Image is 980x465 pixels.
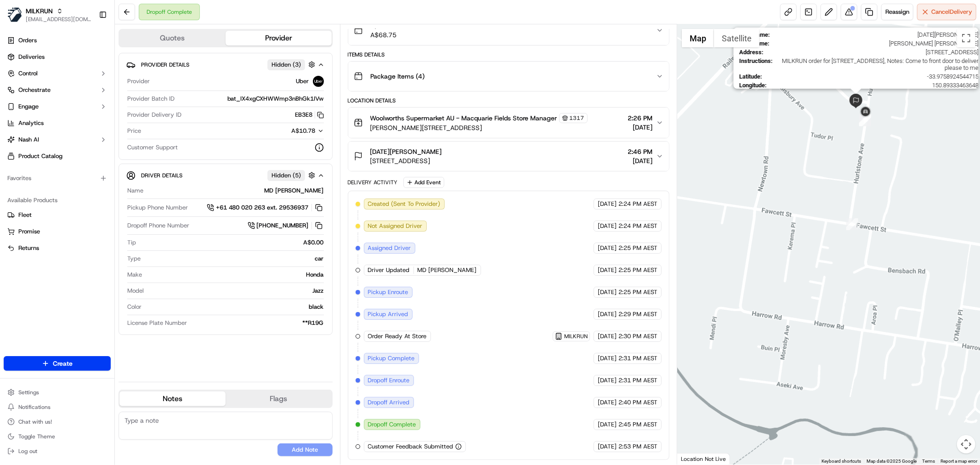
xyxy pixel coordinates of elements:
button: Chat with us! [4,415,111,428]
span: [DATE] [598,442,617,451]
span: A$68.75 [370,30,397,40]
a: Terms (opens in new tab) [922,459,935,464]
span: Product Catalog [18,152,62,160]
a: Report a map error [940,459,977,464]
span: 2:25 PM AEST [618,244,657,252]
span: [DATE] [598,200,617,208]
span: Dropoff Complete [368,420,416,429]
span: Pickup Arrived [368,310,408,318]
div: Location Details [348,97,669,104]
div: Favorites [4,171,111,186]
img: MILKRUN [7,7,22,22]
button: Package Items (4) [348,62,669,91]
span: Hidden ( 5 ) [272,171,301,180]
a: Product Catalog [4,149,111,164]
button: Control [4,66,111,81]
span: Returns [18,244,39,252]
span: Orders [18,36,37,45]
div: 10 [859,114,871,126]
span: Reassign [885,8,909,16]
span: MD [PERSON_NAME] [418,266,477,274]
span: 2:24 PM AEST [618,200,657,208]
button: Provider [226,31,332,45]
span: 2:46 PM [628,147,652,156]
span: Woolworths Supermarket AU - Macquarie Fields Store Manager [370,113,557,123]
img: uber-new-logo.jpeg [313,76,324,87]
span: Dropoff Arrived [368,398,410,407]
span: Deliveries [18,53,45,61]
span: 2:40 PM AEST [618,398,657,407]
button: CancelDelivery [917,4,976,20]
span: +61 480 020 263 ext. 29536937 [216,204,309,212]
span: Customer Support [127,143,178,152]
span: Price [127,127,141,135]
span: 2:26 PM [628,113,652,123]
button: Keyboard shortcuts [821,458,861,465]
button: Toggle fullscreen view [957,29,975,47]
span: Provider [127,77,150,85]
span: Orchestrate [18,86,51,94]
button: Engage [4,99,111,114]
button: Fleet [4,208,111,222]
span: 2:25 PM AEST [618,288,657,296]
span: Order Ready At Store [368,332,427,340]
span: Pickup Phone Number [127,204,188,212]
span: [DATE] [598,288,617,296]
span: Toggle Theme [18,433,55,440]
button: Settings [4,386,111,399]
button: Flags [226,391,332,406]
span: License Plate Number [127,319,187,327]
span: Dropoff Phone Number [127,221,189,230]
span: 2:25 PM AEST [618,266,657,274]
span: [DATE] [598,266,617,274]
div: Honda [146,271,324,279]
button: Hidden (3) [267,59,317,70]
button: [DATE][PERSON_NAME][STREET_ADDRESS]2:46 PM[DATE] [348,142,669,171]
span: Provider Batch ID [127,95,175,103]
div: Delivery Activity [348,179,398,186]
span: Provider Delivery ID [127,111,181,119]
span: Assigned Driver [368,244,411,252]
button: MILKRUN [26,6,53,16]
a: Orders [4,33,111,48]
button: Reassign [881,4,913,20]
span: Model [127,287,144,295]
span: Control [18,69,38,78]
button: Quotes [119,31,226,45]
span: Pickup Complete [368,354,415,363]
span: [STREET_ADDRESS] [370,156,442,165]
div: black [145,303,324,311]
span: bat_IX4xgCXHWWmp3nBhGk1IVw [227,95,324,103]
span: Created (Sent To Provider) [368,200,441,208]
span: [DATE] [598,398,617,407]
span: 2:29 PM AEST [618,310,657,318]
button: A$10.78 [243,127,324,135]
div: car [144,255,324,263]
span: [DATE] [598,354,617,363]
span: Name [127,187,143,195]
span: Settings [18,389,39,396]
div: Available Products [4,193,111,208]
a: +61 480 020 263 ext. 29536937 [207,203,324,213]
span: Driver Updated [368,266,410,274]
div: Jazz [147,287,324,295]
button: Add Event [403,177,444,188]
span: [PERSON_NAME][STREET_ADDRESS] [370,123,588,132]
span: [STREET_ADDRESS] [767,49,979,56]
button: Returns [4,241,111,255]
span: Fleet [18,211,32,219]
a: Deliveries [4,50,111,64]
span: Type [127,255,141,263]
a: Promise [7,227,107,236]
span: Longitude : [739,82,767,89]
span: [DATE] [598,222,617,230]
button: Toggle Theme [4,430,111,443]
span: 2:45 PM AEST [618,420,657,429]
span: Address : [739,49,764,56]
span: MILKRUN [564,333,588,340]
span: Driver Details [141,172,182,179]
span: Color [127,303,142,311]
button: Create [4,356,111,371]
